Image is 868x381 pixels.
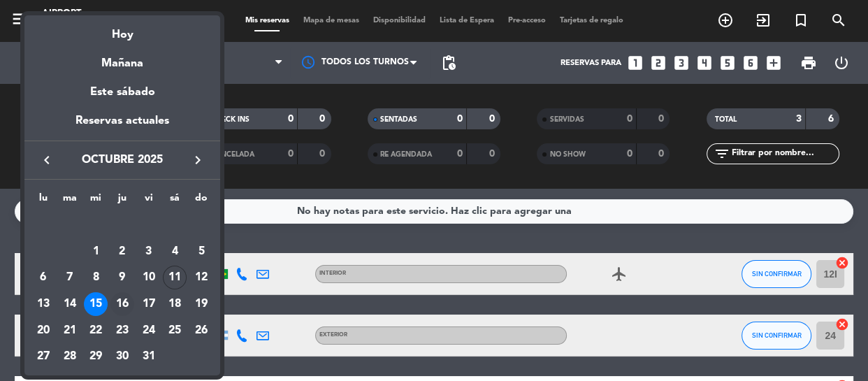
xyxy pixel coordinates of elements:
div: 6 [31,266,55,289]
td: 31 de octubre de 2025 [136,343,162,370]
td: OCT. [30,212,215,238]
td: 14 de octubre de 2025 [57,291,83,317]
button: keyboard_arrow_right [185,151,210,169]
div: 8 [84,266,108,289]
div: Mañana [24,44,220,73]
div: 11 [163,266,187,289]
div: 19 [189,292,213,316]
div: 18 [163,292,187,316]
div: 13 [31,292,55,316]
div: 15 [84,292,108,316]
td: 21 de octubre de 2025 [57,317,83,344]
td: 11 de octubre de 2025 [162,264,189,291]
td: 17 de octubre de 2025 [136,291,162,317]
div: 3 [137,240,161,264]
td: 2 de octubre de 2025 [109,238,136,265]
td: 30 de octubre de 2025 [109,343,136,370]
td: 16 de octubre de 2025 [109,291,136,317]
td: 29 de octubre de 2025 [82,343,109,370]
td: 9 de octubre de 2025 [109,264,136,291]
td: 10 de octubre de 2025 [136,264,162,291]
td: 23 de octubre de 2025 [109,317,136,344]
td: 13 de octubre de 2025 [30,291,57,317]
td: 26 de octubre de 2025 [188,317,215,344]
td: 25 de octubre de 2025 [162,317,189,344]
div: 9 [110,266,134,289]
th: lunes [30,190,57,212]
td: 4 de octubre de 2025 [162,238,189,265]
th: jueves [109,190,136,212]
div: 14 [58,292,82,316]
td: 20 de octubre de 2025 [30,317,57,344]
div: 31 [137,345,161,368]
th: viernes [136,190,162,212]
div: 27 [31,345,55,368]
td: 15 de octubre de 2025 [82,291,109,317]
div: 20 [31,319,55,343]
i: keyboard_arrow_right [189,152,206,168]
td: 22 de octubre de 2025 [82,317,109,344]
th: miércoles [82,190,109,212]
div: 17 [137,292,161,316]
div: 30 [110,345,134,368]
div: 10 [137,266,161,289]
td: 3 de octubre de 2025 [136,238,162,265]
div: 2 [110,240,134,264]
div: 16 [110,292,134,316]
span: octubre 2025 [59,151,185,169]
div: 12 [189,266,213,289]
div: 22 [84,319,108,343]
td: 7 de octubre de 2025 [57,264,83,291]
div: 21 [58,319,82,343]
div: 5 [189,240,213,264]
button: keyboard_arrow_left [34,151,59,169]
div: 7 [58,266,82,289]
th: martes [57,190,83,212]
td: 5 de octubre de 2025 [188,238,215,265]
td: 1 de octubre de 2025 [82,238,109,265]
div: 1 [84,240,108,264]
div: 24 [137,319,161,343]
div: 23 [110,319,134,343]
i: keyboard_arrow_left [38,152,55,168]
div: Este sábado [24,73,220,112]
td: 28 de octubre de 2025 [57,343,83,370]
td: 6 de octubre de 2025 [30,264,57,291]
div: Reservas actuales [24,112,220,141]
div: 29 [84,345,108,368]
div: 25 [163,319,187,343]
td: 8 de octubre de 2025 [82,264,109,291]
div: 28 [58,345,82,368]
div: Hoy [24,15,220,44]
div: 26 [189,319,213,343]
td: 12 de octubre de 2025 [188,264,215,291]
div: 4 [163,240,187,264]
td: 27 de octubre de 2025 [30,343,57,370]
td: 24 de octubre de 2025 [136,317,162,344]
th: domingo [188,190,215,212]
td: 19 de octubre de 2025 [188,291,215,317]
td: 18 de octubre de 2025 [162,291,189,317]
th: sábado [162,190,189,212]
